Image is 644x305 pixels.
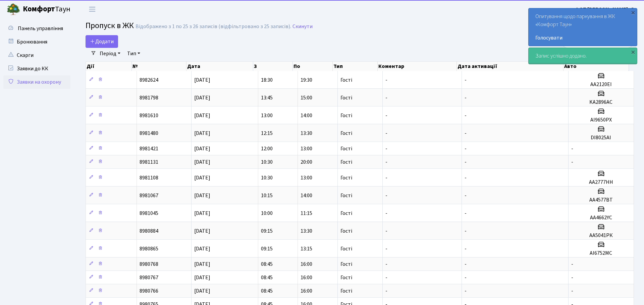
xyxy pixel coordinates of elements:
[301,274,312,281] span: 16:00
[301,210,312,217] span: 11:15
[132,62,186,71] th: №
[575,6,636,13] b: ФОП [PERSON_NAME]. О.
[571,215,631,221] h5: АА4662YC
[340,288,352,294] span: Гості
[535,34,630,42] a: Голосувати
[194,158,210,166] span: [DATE]
[465,130,467,137] span: -
[194,130,210,137] span: [DATE]
[571,260,573,268] span: -
[301,174,312,181] span: 13:00
[385,287,387,295] span: -
[194,76,210,84] span: [DATE]
[261,192,273,199] span: 10:15
[385,112,387,119] span: -
[340,211,352,216] span: Гості
[3,49,70,62] a: Скарги
[90,38,114,45] span: Додати
[140,130,158,137] span: 8981480
[465,76,467,84] span: -
[465,287,467,295] span: -
[140,287,158,295] span: 8980766
[301,287,312,295] span: 16:00
[465,245,467,252] span: -
[3,35,70,49] a: Бронювання
[301,245,312,252] span: 13:15
[194,274,210,281] span: [DATE]
[630,9,636,16] div: ×
[140,174,158,181] span: 8981108
[194,94,210,101] span: [DATE]
[465,274,467,281] span: -
[140,227,158,235] span: 8980884
[340,95,352,100] span: Гості
[571,117,631,123] h5: AI9650PX
[465,174,467,181] span: -
[194,227,210,235] span: [DATE]
[261,245,273,252] span: 09:15
[194,260,210,268] span: [DATE]
[571,287,573,295] span: -
[186,62,253,71] th: Дата
[140,158,158,166] span: 8981131
[124,48,143,59] a: Тип
[571,197,631,203] h5: АА4577ВТ
[385,192,387,199] span: -
[261,112,273,119] span: 13:00
[3,22,70,35] a: Панель управління
[3,75,70,89] a: Заявки на охорону
[261,76,273,84] span: 18:30
[261,130,273,137] span: 12:15
[301,227,312,235] span: 13:30
[86,35,118,48] a: Додати
[385,76,387,84] span: -
[465,145,467,152] span: -
[301,94,312,101] span: 15:00
[261,94,273,101] span: 13:45
[529,48,637,64] div: Запис успішно додано.
[86,62,132,71] th: Дії
[385,245,387,252] span: -
[378,62,457,71] th: Коментар
[140,245,158,252] span: 8980865
[385,158,387,166] span: -
[23,4,70,15] span: Таун
[385,227,387,235] span: -
[465,192,467,199] span: -
[385,174,387,181] span: -
[465,260,467,268] span: -
[575,5,636,13] a: ФОП [PERSON_NAME]. О.
[261,210,273,217] span: 10:00
[140,210,158,217] span: 8981045
[571,81,631,88] h5: АА2120ЕІ
[529,8,637,46] div: Опитування щодо паркування в ЖК «Комфорт Таун»
[261,260,273,268] span: 08:45
[301,260,312,268] span: 16:00
[340,228,352,234] span: Гості
[140,94,158,101] span: 8981798
[301,112,312,119] span: 14:00
[261,227,273,235] span: 09:15
[140,112,158,119] span: 8981610
[140,145,158,152] span: 8981421
[340,275,352,280] span: Гості
[385,260,387,268] span: -
[194,145,210,152] span: [DATE]
[84,4,101,15] button: Переключити навігацію
[261,287,273,295] span: 08:45
[261,274,273,281] span: 08:45
[571,158,573,166] span: -
[301,158,312,166] span: 20:00
[571,250,631,256] h5: АІ6752МС
[253,62,293,71] th: З
[261,158,273,166] span: 10:30
[340,261,352,267] span: Гості
[140,192,158,199] span: 8981067
[194,112,210,119] span: [DATE]
[18,25,63,32] span: Панель управління
[465,112,467,119] span: -
[340,113,352,118] span: Гості
[340,77,352,83] span: Гості
[23,4,55,14] b: Комфорт
[385,130,387,137] span: -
